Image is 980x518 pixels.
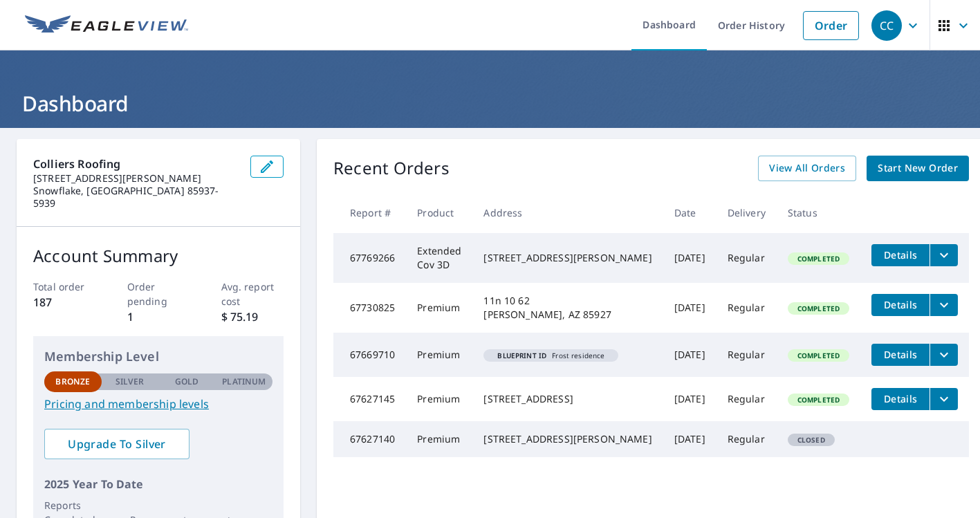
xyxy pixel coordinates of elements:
[871,294,930,316] button: detailsBtn-67730825
[789,351,848,360] span: Completed
[25,15,188,36] img: EV Logo
[663,233,716,283] td: [DATE]
[716,421,777,457] td: Regular
[878,160,958,177] span: Start New Order
[769,160,845,177] span: View All Orders
[803,11,859,40] a: Order
[333,283,406,333] td: 67730825
[483,392,651,406] div: [STREET_ADDRESS]
[406,377,472,421] td: Premium
[880,392,921,405] span: Details
[871,244,930,266] button: detailsBtn-67769266
[871,10,902,41] div: CC
[472,192,663,233] th: Address
[663,421,716,457] td: [DATE]
[333,333,406,377] td: 67669710
[663,192,716,233] th: Date
[33,294,96,311] p: 187
[930,244,958,266] button: filesDropdownBtn-67769266
[175,376,198,388] p: Gold
[871,344,930,366] button: detailsBtn-67669710
[127,308,190,325] p: 1
[930,344,958,366] button: filesDropdownBtn-67669710
[789,435,833,445] span: Closed
[483,432,651,446] div: [STREET_ADDRESS][PERSON_NAME]
[333,377,406,421] td: 67627145
[44,429,189,459] a: Upgrade To Silver
[406,233,472,283] td: Extended Cov 3D
[221,279,284,308] p: Avg. report cost
[33,279,96,294] p: Total order
[17,89,963,118] h1: Dashboard
[716,233,777,283] td: Regular
[663,283,716,333] td: [DATE]
[716,377,777,421] td: Regular
[930,294,958,316] button: filesDropdownBtn-67730825
[33,172,239,185] p: [STREET_ADDRESS][PERSON_NAME]
[497,352,546,359] em: Blueprint ID
[406,333,472,377] td: Premium
[44,396,272,412] a: Pricing and membership levels
[221,308,284,325] p: $ 75.19
[55,436,178,452] span: Upgrade To Silver
[716,283,777,333] td: Regular
[489,352,613,359] span: Frost residence
[663,333,716,377] td: [DATE]
[44,476,272,492] p: 2025 Year To Date
[406,421,472,457] td: Premium
[222,376,266,388] p: Platinum
[483,251,651,265] div: [STREET_ADDRESS][PERSON_NAME]
[930,388,958,410] button: filesDropdownBtn-67627145
[333,156,450,181] p: Recent Orders
[33,156,239,172] p: Colliers Roofing
[871,388,930,410] button: detailsBtn-67627145
[33,185,239,210] p: Snowflake, [GEOGRAPHIC_DATA] 85937-5939
[33,243,284,268] p: Account Summary
[716,333,777,377] td: Regular
[867,156,969,181] a: Start New Order
[789,304,848,313] span: Completed
[115,376,145,388] p: Silver
[55,376,90,388] p: Bronze
[880,298,921,311] span: Details
[333,192,406,233] th: Report #
[758,156,856,181] a: View All Orders
[127,279,190,308] p: Order pending
[663,377,716,421] td: [DATE]
[406,192,472,233] th: Product
[333,421,406,457] td: 67627140
[789,395,848,405] span: Completed
[716,192,777,233] th: Delivery
[789,254,848,263] span: Completed
[44,347,272,366] p: Membership Level
[406,283,472,333] td: Premium
[483,294,651,322] div: 11n 10 62 [PERSON_NAME], AZ 85927
[880,348,921,361] span: Details
[880,248,921,261] span: Details
[333,233,406,283] td: 67769266
[777,192,860,233] th: Status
